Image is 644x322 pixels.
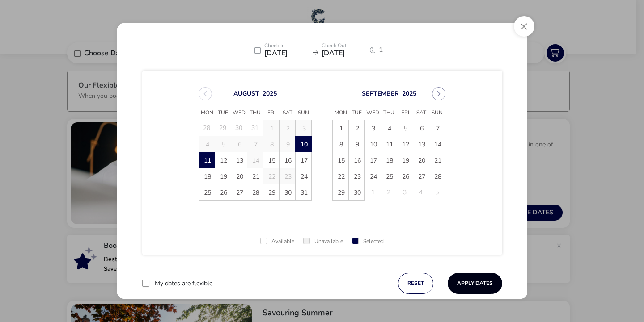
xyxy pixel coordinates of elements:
span: 16 [349,153,365,168]
span: 5 [398,121,413,136]
td: 27 [231,184,247,201]
td: 15 [333,152,349,168]
span: 24 [296,169,312,184]
td: 23 [280,168,296,184]
span: 20 [232,169,247,184]
td: 1 [365,184,381,201]
button: Choose Month [233,89,259,98]
span: 28 [430,169,445,184]
button: Choose Year [263,89,277,98]
td: 9 [349,136,365,152]
td: 18 [381,152,397,168]
span: 29 [264,185,280,201]
td: 3 [296,120,312,136]
td: 15 [263,152,280,168]
td: 8 [333,136,349,152]
td: 16 [280,152,296,168]
span: 26 [398,169,413,184]
td: 25 [199,184,215,201]
span: 24 [365,169,381,184]
span: 10 [365,137,381,152]
span: Mon [333,106,349,120]
span: 1 [379,46,390,54]
span: Wed [365,106,381,120]
span: 22 [333,169,349,184]
span: 8 [333,137,349,152]
span: 29 [333,185,349,201]
span: [DATE] [264,50,309,57]
label: My dates are flexible [155,280,212,287]
td: 22 [263,168,280,184]
td: 2 [349,120,365,136]
td: 31 [296,184,312,201]
div: Selected [352,238,384,244]
span: 3 [365,121,381,136]
span: Mon [199,106,215,120]
span: 13 [414,137,429,152]
span: 13 [232,153,247,168]
td: 21 [429,152,445,168]
td: 30 [280,184,296,201]
div: Available [260,238,294,244]
span: 23 [349,169,365,184]
td: 8 [263,136,280,152]
span: 17 [296,153,312,168]
td: 29 [263,184,280,201]
div: Unavailable [303,238,343,244]
span: 26 [216,185,231,201]
span: Thu [247,106,263,120]
td: 30 [349,184,365,201]
span: 9 [349,137,365,152]
span: Wed [231,106,247,120]
span: Thu [381,106,397,120]
td: 12 [397,136,413,152]
td: 28 [429,168,445,184]
td: 26 [215,184,231,201]
span: 21 [248,169,263,184]
span: 25 [381,169,397,184]
span: Fri [397,106,413,120]
span: 25 [199,185,215,201]
td: 1 [333,120,349,136]
td: 6 [413,120,429,136]
span: Fri [263,106,280,120]
span: 16 [280,153,296,168]
span: 17 [365,153,381,168]
td: 5 [429,184,445,201]
td: 27 [413,168,429,184]
button: Choose Month [362,89,399,98]
span: 18 [199,169,215,184]
td: 30 [231,120,247,136]
td: 19 [215,168,231,184]
p: Check Out [322,43,366,50]
span: 31 [296,185,312,201]
button: reset [398,273,433,294]
span: 15 [333,153,349,168]
td: 29 [333,184,349,201]
td: 4 [381,120,397,136]
span: 20 [414,153,429,168]
button: Apply Dates [448,273,502,294]
span: 10 [296,137,312,152]
td: 12 [215,152,231,168]
span: 27 [232,185,247,201]
span: 2 [349,121,365,136]
td: 19 [397,152,413,168]
span: [DATE] [322,50,366,57]
span: 19 [398,153,413,168]
span: 15 [264,153,280,168]
td: 4 [413,184,429,201]
span: 11 [199,153,215,168]
td: 28 [199,120,215,136]
span: Sun [429,106,445,120]
td: 24 [296,168,312,184]
td: 10 [296,136,312,152]
span: 11 [381,137,397,152]
td: 3 [397,184,413,201]
span: 12 [398,137,413,152]
span: 21 [430,153,445,168]
td: 20 [231,168,247,184]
